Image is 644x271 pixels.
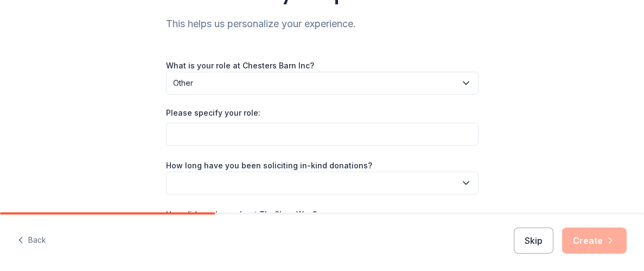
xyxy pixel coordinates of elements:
[17,229,46,252] button: Back
[166,72,479,94] button: Other
[173,77,456,90] span: Other
[166,108,260,118] label: Please specify your role:
[166,160,372,171] label: How long have you been soliciting in-kind donations?
[166,60,314,71] label: What is your role at Chesters Barn Inc?
[514,228,553,254] button: Skip
[166,209,317,220] label: How did you hear about TheShareWay?
[166,15,479,33] div: This helps us personalize your experience.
